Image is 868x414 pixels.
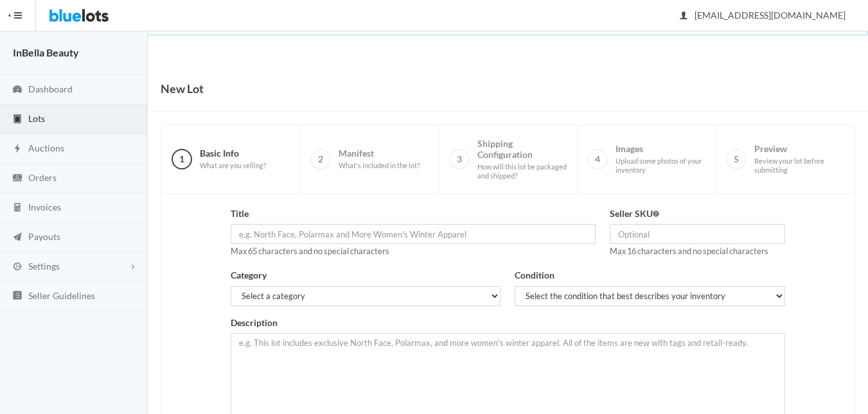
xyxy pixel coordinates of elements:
span: Manifest [339,148,420,170]
strong: InBella Beauty [13,46,79,58]
span: How will this lot be packaged and shipped? [477,162,567,180]
label: Category [231,268,267,283]
span: Dashboard [28,83,73,94]
label: Seller SKU [610,207,659,221]
span: Lots [28,113,45,124]
span: 1 [172,149,192,169]
span: 5 [726,149,747,169]
label: Title [231,207,249,221]
small: Max 16 characters and no special characters [610,246,768,256]
span: Payouts [28,231,60,242]
span: Shipping Configuration [477,138,567,180]
span: Basic Info [200,148,266,170]
h1: New Lot [161,79,204,98]
ion-icon: speedometer [11,84,24,96]
span: Upload some photos of your inventory [616,157,705,174]
ion-icon: clipboard [11,114,24,126]
ion-icon: cog [11,261,24,273]
span: Preview [754,143,844,174]
label: Condition [515,268,554,283]
input: e.g. North Face, Polarmax and More Women's Winter Apparel [231,224,595,244]
ion-icon: calculator [11,202,24,214]
ion-icon: person [677,10,690,22]
span: [EMAIL_ADDRESS][DOMAIN_NAME] [680,10,846,21]
small: Max 65 characters and no special characters [231,246,389,256]
ion-icon: flash [11,143,24,155]
span: Auctions [28,142,64,153]
span: Invoices [28,202,61,212]
ion-icon: paper plane [11,232,24,244]
ion-icon: list box [11,290,24,302]
span: 2 [310,149,331,169]
span: Settings [28,261,60,272]
span: Images [616,143,705,174]
span: Seller Guidelines [28,290,95,301]
span: What's included in the lot? [339,161,420,170]
span: What are you selling? [200,161,266,170]
ion-icon: cash [11,173,24,185]
span: Review your lot before submitting [754,157,844,174]
label: Description [231,316,278,331]
span: 4 [587,149,608,169]
input: Optional [610,224,785,244]
span: Orders [28,172,57,183]
span: 3 [449,149,470,169]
